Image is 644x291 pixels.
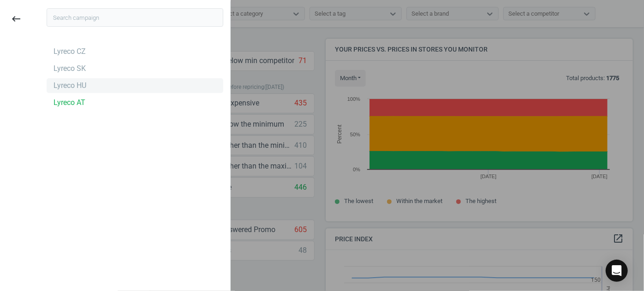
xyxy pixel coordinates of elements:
div: Lyreco AT [54,98,85,108]
div: Lyreco HU [54,81,86,91]
i: keyboard_backspace [11,13,22,24]
div: Open Intercom Messenger [606,260,628,282]
div: Lyreco CZ [54,47,86,57]
div: Lyreco SK [54,64,86,74]
input: Search campaign [47,8,223,27]
button: keyboard_backspace [6,8,27,30]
